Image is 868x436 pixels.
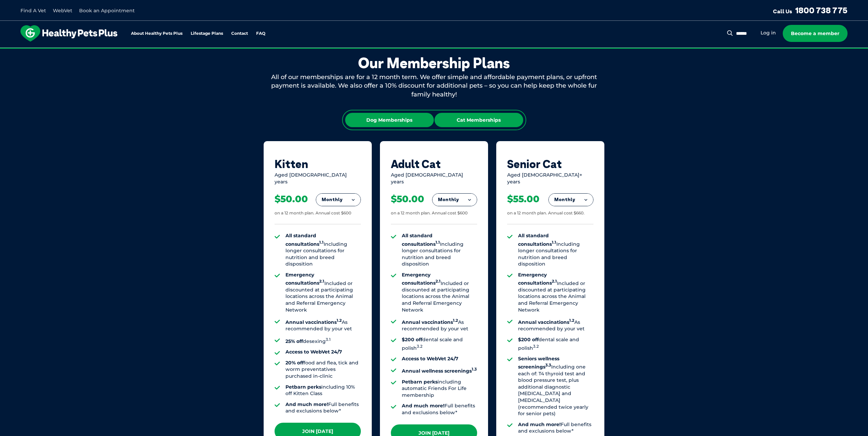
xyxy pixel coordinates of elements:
[518,356,593,417] li: Including one each of: T4 thyroid test and blood pressure test, plus additional diagnostic [MEDIC...
[518,421,593,435] li: Full benefits and exclusions below*
[307,48,561,54] span: Proactive, preventative wellness program designed to keep your pet healthier and happier for longer
[402,379,438,385] strong: Petbarn perks
[435,113,523,127] div: Cat Memberships
[131,31,182,36] a: About Healthy Pets Plus
[20,7,46,14] a: Find A Vet
[285,401,361,415] li: Full benefits and exclusions below*
[285,319,342,325] strong: Annual vaccinations
[518,232,593,268] li: Including longer consultations for nutrition and breed disposition
[507,193,540,205] div: $55.00
[402,272,441,286] strong: Emergency consultations
[191,31,223,36] a: Lifestage Plans
[275,172,361,185] div: Aged [DEMOGRAPHIC_DATA] years
[402,356,458,362] strong: Access to WebVet 24/7
[402,232,440,247] strong: All standard consultations
[231,31,248,36] a: Contact
[402,403,477,416] li: Full benefits and exclusions below*
[402,317,477,332] li: As recommended by your vet
[79,7,135,14] a: Book an Appointment
[285,272,324,286] strong: Emergency consultations
[264,73,605,99] div: All of our memberships are for a 12 month term. We offer simple and affordable payment plans, or ...
[518,356,559,370] strong: Seniors wellness screenings
[518,317,593,332] li: As recommended by your vet
[549,194,593,206] button: Monthly
[402,336,477,351] li: dental scale and polish
[518,319,574,325] strong: Annual vaccinations
[275,210,351,216] div: on a 12 month plan. Annual cost $600
[285,272,361,313] li: Included or discounted at participating locations across the Animal and Referral Emergency Network
[569,318,574,323] sup: 1.2
[402,379,477,399] li: including automatic Friends For Life membership
[417,344,423,349] sup: 3.2
[518,272,593,313] li: Included or discounted at participating locations across the Animal and Referral Emergency Network
[402,319,458,325] strong: Annual vaccinations
[518,336,593,351] li: dental scale and polish
[507,157,593,170] div: Senior Cat
[264,55,605,72] div: Our Membership Plans
[402,336,422,343] strong: $200 off
[391,157,477,170] div: Adult Cat
[391,172,477,185] div: Aged [DEMOGRAPHIC_DATA] years
[285,232,324,247] strong: All standard consultations
[773,5,848,15] a: Call Us1800 738 775
[761,30,776,36] a: Log in
[507,172,593,185] div: Aged [DEMOGRAPHIC_DATA]+ years
[402,403,444,409] strong: And much more!
[773,8,792,15] span: Call Us
[316,194,361,206] button: Monthly
[256,31,265,36] a: FAQ
[275,193,308,205] div: $50.00
[285,349,342,355] strong: Access to WebVet 24/7
[507,210,585,216] div: on a 12 month plan. Annual cost $660.
[545,363,551,367] sup: 3.3
[285,360,304,366] strong: 20% off
[285,317,361,332] li: As recommended by your vet
[432,194,477,206] button: Monthly
[436,240,440,245] sup: 1.1
[552,240,556,245] sup: 1.1
[285,338,303,344] strong: 25% off
[285,384,321,390] strong: Petbarn perks
[518,232,556,247] strong: All standard consultations
[783,25,848,42] a: Become a member
[285,232,361,268] li: Including longer consultations for nutrition and breed disposition
[453,318,458,323] sup: 1.2
[53,7,72,14] a: WebVet
[402,232,477,268] li: Including longer consultations for nutrition and breed disposition
[472,367,477,372] sup: 1.3
[319,279,324,284] sup: 2.1
[436,279,441,284] sup: 2.1
[345,113,434,127] div: Dog Memberships
[326,337,330,342] sup: 3.1
[552,279,557,284] sup: 2.1
[319,240,324,245] sup: 1.1
[518,336,539,343] strong: $200 off
[402,368,477,374] strong: Annual wellness screenings
[337,318,342,323] sup: 1.2
[402,272,477,313] li: Included or discounted at participating locations across the Animal and Referral Emergency Network
[518,421,561,427] strong: And much more!
[518,272,557,286] strong: Emergency consultations
[20,25,117,42] img: hpp-logo
[533,344,539,349] sup: 3.2
[285,360,361,380] li: food and flea, tick and worm preventatives purchased in-clinic
[391,193,424,205] div: $50.00
[285,384,361,397] li: including 10% off Kitten Class
[275,157,361,170] div: Kitten
[391,210,468,216] div: on a 12 month plan. Annual cost $600
[285,401,328,407] strong: And much more!
[726,30,734,36] button: Search
[285,336,361,345] li: desexing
